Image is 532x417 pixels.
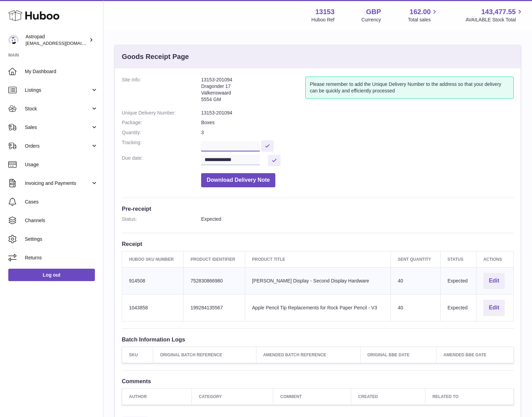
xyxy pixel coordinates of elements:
[25,255,98,261] span: Returns
[122,77,201,106] dt: Site Info:
[440,268,476,295] td: Expected
[465,7,524,23] a: 143,477.55 AVAILABLE Stock Total
[122,347,153,363] th: SKU
[122,119,201,126] dt: Package:
[245,251,391,267] th: Product title
[25,217,98,224] span: Channels
[483,300,505,316] button: Edit
[245,268,391,295] td: [PERSON_NAME] Display - Second Display Hardware
[476,251,513,267] th: Actions
[25,236,98,242] span: Settings
[391,268,440,295] td: 40
[408,17,439,23] span: Total sales
[122,216,201,222] dt: Status:
[25,68,98,75] span: My Dashboard
[184,268,245,295] td: 752830866980
[481,7,516,17] span: 143,477.55
[25,180,91,187] span: Invoicing and Payments
[8,35,19,45] img: matt@astropad.com
[122,139,201,151] dt: Tracking:
[391,251,440,267] th: Sent Quantity
[122,389,192,405] th: Author
[8,269,95,281] a: Log out
[273,389,351,405] th: Comment
[26,40,101,46] span: [EMAIL_ADDRESS][DOMAIN_NAME]
[122,251,184,267] th: Huboo SKU Number
[483,273,505,289] button: Edit
[201,129,514,136] dd: 3
[312,17,335,23] div: Huboo Ref
[305,77,514,99] div: Please remember to add the Unique Delivery Number to the address so that your delivery can be qui...
[465,17,524,23] span: AVAILABLE Stock Total
[184,294,245,321] td: 199284135567
[122,52,189,61] h3: Goods Receipt Page
[391,294,440,321] td: 40
[410,7,431,17] span: 162.00
[122,377,514,385] h3: Comments
[122,294,184,321] td: 1043858
[201,173,275,187] button: Download Delivery Note
[25,199,98,205] span: Cases
[245,294,391,321] td: Apple Pencil Tip Replacements for Rock Paper Pencil - V3
[122,268,184,295] td: 914508
[425,389,514,405] th: Related to
[184,251,245,267] th: Product Identifier
[122,240,514,248] h3: Receipt
[122,129,201,136] dt: Quantity:
[440,251,476,267] th: Status
[315,7,335,17] strong: 13153
[122,205,514,212] h3: Pre-receipt
[192,389,273,405] th: Category
[25,143,91,149] span: Orders
[26,33,88,47] div: Astropad
[408,7,439,23] a: 162.00 Total sales
[122,110,201,116] dt: Unique Delivery Number:
[25,106,91,112] span: Stock
[440,294,476,321] td: Expected
[25,124,91,131] span: Sales
[360,347,436,363] th: Original BBE Date
[25,87,91,93] span: Listings
[366,7,381,17] strong: GBP
[25,161,98,168] span: Usage
[201,216,514,222] dd: Expected
[201,77,305,106] address: 13153-201094 Dragonder 17 Valkenswaard 5554 GM
[201,110,514,116] dd: 13153-201094
[201,119,514,126] dd: Boxes
[256,347,360,363] th: Amended Batch Reference
[351,389,425,405] th: Created
[122,155,201,166] dt: Due date:
[362,17,381,23] div: Currency
[153,347,256,363] th: Original Batch Reference
[436,347,514,363] th: Amended BBE Date
[122,336,514,343] h3: Batch Information Logs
